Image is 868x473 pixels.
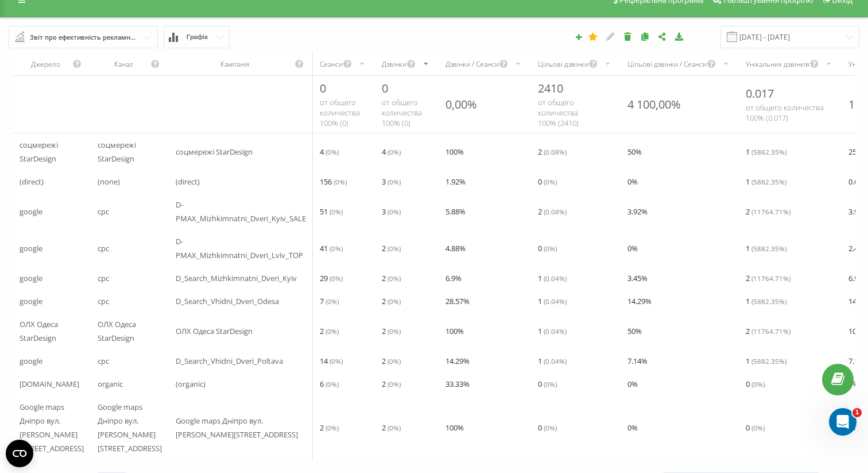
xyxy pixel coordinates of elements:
[544,147,567,156] span: ( 0.08 %)
[746,271,790,285] span: 2
[588,32,598,40] i: Цей звіт буде завантажено першим при відкритті Аналітики. Ви можете призначити будь-який інший ва...
[176,324,253,338] span: ОЛХ Одеса StarDesign
[627,354,648,368] span: 7.14 %
[575,33,583,40] i: Створити звіт
[320,241,343,255] span: 41
[751,379,765,389] span: ( 0 %)
[20,175,44,189] span: (direct)
[98,294,109,308] span: cpc
[387,177,401,186] span: ( 0 %)
[382,175,401,189] span: 3
[445,377,470,391] span: 33.33 %
[848,271,865,285] span: 6.9 %
[176,377,206,391] span: (organic)
[445,421,464,434] span: 100 %
[746,241,786,255] span: 1
[627,59,707,69] div: Цільові дзвінки / Сеанси
[848,324,867,338] span: 100 %
[538,294,567,308] span: 1
[187,33,208,41] span: Графік
[320,377,339,391] span: 6
[98,205,109,218] span: cpc
[382,421,401,434] span: 2
[387,274,401,283] span: ( 0 %)
[445,97,477,112] div: 0,00%
[98,271,109,285] span: cpc
[751,274,790,283] span: ( 11764.71 %)
[538,97,579,128] span: от общего количества 100% ( 2410 )
[20,241,42,255] span: google
[445,354,470,368] span: 14.29 %
[176,175,200,189] span: (direct)
[445,145,464,159] span: 100 %
[6,440,33,467] button: Open CMP widget
[330,274,343,283] span: ( 0 %)
[544,274,567,283] span: ( 0.04 %)
[544,379,557,389] span: ( 0 %)
[176,354,283,368] span: D_Search_Vhidni_Dveri_Poltava
[20,354,42,368] span: google
[320,97,360,128] span: от общего количества 100% ( 0 )
[445,271,462,285] span: 6.9 %
[627,324,642,338] span: 50 %
[98,317,162,345] span: ОЛХ Одеса StarDesign
[623,32,633,40] i: Видалити звіт
[445,241,466,255] span: 4.88 %
[320,59,343,69] div: Сеанси
[544,177,557,186] span: ( 0 %)
[387,379,401,389] span: ( 0 %)
[320,354,343,368] span: 14
[382,241,401,255] span: 2
[20,400,84,455] span: Google maps Дніпро вул. [PERSON_NAME][STREET_ADDRESS]
[387,297,401,306] span: ( 0 %)
[627,97,681,112] div: 4 100,00%
[606,32,615,40] i: Редагувати звіт
[445,205,466,218] span: 5.88 %
[382,80,388,96] span: 0
[829,408,857,436] iframe: Intercom live chat
[164,26,230,48] button: Графік
[627,205,648,218] span: 3.92 %
[751,423,765,432] span: ( 0 %)
[445,59,499,69] div: Дзвінки / Сеанси
[538,324,567,338] span: 1
[538,175,557,189] span: 0
[627,175,638,189] span: 0 %
[98,377,123,391] span: organic
[20,271,42,285] span: google
[382,205,401,218] span: 3
[13,52,855,460] div: scrollable content
[751,326,790,336] span: ( 11764.71 %)
[382,271,401,285] span: 2
[627,271,648,285] span: 3.45 %
[848,377,859,391] span: 0 %
[387,356,401,366] span: ( 0 %)
[330,244,343,253] span: ( 0 %)
[746,145,786,159] span: 1
[334,177,347,186] span: ( 0 %)
[98,241,109,255] span: cpc
[544,423,557,432] span: ( 0 %)
[98,400,162,455] span: Google maps Дніпро вул. [PERSON_NAME][STREET_ADDRESS]
[382,145,401,159] span: 4
[320,205,343,218] span: 51
[176,234,306,262] span: D-PMAX_Mizhkimnatni_Dveri_Lviv_TOP
[320,324,339,338] span: 2
[445,324,464,338] span: 100 %
[751,297,786,306] span: ( 5882.35 %)
[445,294,470,308] span: 28.57 %
[538,421,557,434] span: 0
[382,97,422,128] span: от общего количества 100% ( 0 )
[20,317,84,345] span: ОЛХ Одеса StarDesign
[176,414,306,441] span: Google maps Дніпро вул. [PERSON_NAME][STREET_ADDRESS]
[330,356,343,366] span: ( 0 %)
[325,147,339,156] span: ( 0 %)
[751,147,786,156] span: ( 5882.35 %)
[538,145,567,159] span: 2
[176,271,297,285] span: D_Search_Mizhkimnatni_Dveri_Kyiv
[852,408,862,417] span: 1
[98,138,162,166] span: соцмережі StarDesign
[746,324,790,338] span: 2
[320,271,343,285] span: 29
[98,175,120,189] span: (none)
